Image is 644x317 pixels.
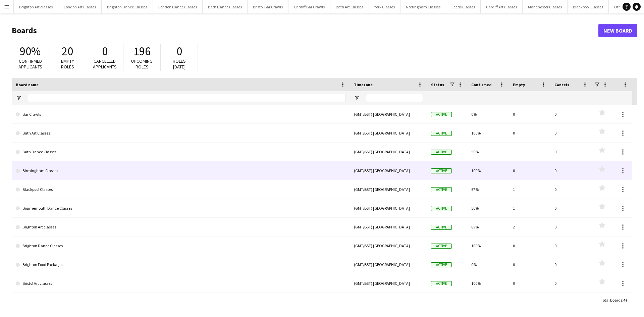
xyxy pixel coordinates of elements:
div: 0 [550,218,592,236]
span: 0 [176,44,182,59]
div: 1 [509,143,550,161]
span: 47 [623,298,627,303]
div: (GMT/BST) [GEOGRAPHIC_DATA] [350,236,427,255]
span: Confirmed applicants [18,58,42,70]
div: 0% [467,255,509,274]
div: 89% [467,218,509,236]
div: 0 [509,236,550,255]
div: 0 [550,180,592,199]
a: Birmingham Classes [16,161,346,180]
button: Blackpool Classes [568,0,609,13]
a: Bristol Art classes [16,274,346,293]
a: Brighton Dance Classes [16,236,346,255]
div: 1 [509,199,550,217]
div: (GMT/BST) [GEOGRAPHIC_DATA] [350,180,427,199]
div: 0 [550,143,592,161]
span: Upcoming roles [131,58,153,70]
button: Leeds Classes [446,0,481,13]
span: Status [431,82,444,87]
span: Total Boards [601,298,622,303]
span: Empty [513,82,525,87]
span: Timezone [354,82,373,87]
div: : [601,294,627,307]
a: Bar Crawls [16,105,346,124]
span: Active [431,187,452,192]
span: Active [431,150,452,155]
a: New Board [598,24,637,37]
button: London Dance Classes [153,0,203,13]
div: 0 [509,161,550,180]
span: Active [431,206,452,211]
a: Bournemouth Dance Classes [16,199,346,218]
span: Roles [DATE] [173,58,186,70]
span: Active [431,244,452,249]
span: Board name [16,82,39,87]
div: 1 [509,180,550,199]
div: 0 [550,105,592,123]
span: Active [431,225,452,230]
a: Blackpool Classes [16,180,346,199]
div: 100% [467,124,509,142]
span: Cancelled applicants [93,58,117,70]
div: 0% [467,105,509,123]
button: Cardiff Bar Crawls [288,0,330,13]
button: Manchester Classes [523,0,568,13]
div: (GMT/BST) [GEOGRAPHIC_DATA] [350,218,427,236]
input: Board name Filter Input [28,94,346,102]
div: (GMT/BST) [GEOGRAPHIC_DATA] [350,105,427,123]
button: Nottingham Classes [400,0,446,13]
button: Bristol Bar Crawls [248,0,288,13]
button: Open Filter Menu [354,95,360,101]
span: 0 [102,44,108,59]
div: (GMT/BST) [GEOGRAPHIC_DATA] [350,124,427,142]
a: Bristol Bar Crawls [16,293,346,312]
span: 196 [133,44,151,59]
div: 0 [550,236,592,255]
button: Open Filter Menu [16,95,22,101]
button: Brighton Dance Classes [102,0,153,13]
button: London Art Classes [58,0,102,13]
div: 0 [550,124,592,142]
button: Bath Art Classes [330,0,369,13]
div: 100% [467,161,509,180]
button: Bath Dance Classes [203,0,248,13]
div: (GMT/BST) [GEOGRAPHIC_DATA] [350,143,427,161]
div: 0 [509,255,550,274]
div: 67% [467,180,509,199]
div: 2 [509,218,550,236]
div: 50% [467,143,509,161]
span: Cancels [554,82,569,87]
span: Active [431,168,452,173]
div: 0 [550,274,592,293]
span: Active [431,112,452,117]
button: Brighton Art classes [14,0,58,13]
div: 0 [509,124,550,142]
span: 90% [20,44,41,59]
div: 100% [467,236,509,255]
div: 0 [509,274,550,293]
div: 0 [550,161,592,180]
div: 0 [550,255,592,274]
a: Bath Dance Classes [16,143,346,161]
div: 0 [509,293,550,311]
span: Empty roles [61,58,74,70]
div: 50% [467,199,509,217]
span: 20 [62,44,73,59]
div: 0% [467,293,509,311]
div: (GMT/BST) [GEOGRAPHIC_DATA] [350,255,427,274]
div: 0 [509,105,550,123]
input: Timezone Filter Input [366,94,423,102]
a: Brighton Food Packages [16,255,346,274]
h1: Boards [12,25,598,36]
a: Bath Art Classes [16,124,346,143]
div: 0 [550,199,592,217]
div: (GMT/BST) [GEOGRAPHIC_DATA] [350,274,427,293]
div: 100% [467,274,509,293]
div: (GMT/BST) [GEOGRAPHIC_DATA] [350,161,427,180]
div: (GMT/BST) [GEOGRAPHIC_DATA] [350,293,427,311]
a: Brighton Art classes [16,218,346,236]
span: Active [431,281,452,286]
button: Cardiff Art Classes [481,0,523,13]
span: Active [431,262,452,267]
button: York Classes [369,0,400,13]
